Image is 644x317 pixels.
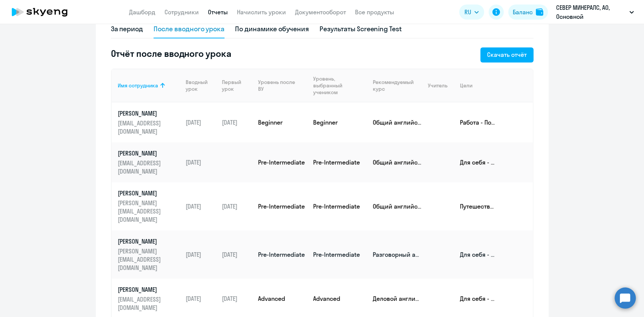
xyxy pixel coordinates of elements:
p: [PERSON_NAME] [118,149,180,157]
td: Pre-Intermediate [252,142,307,182]
div: Рекомендуемый курс [373,79,422,92]
p: Для себя - Фильмы и сериалы в оригинале, понимать тексты и смысл любимых песен; Для себя - просто... [460,294,495,303]
a: Начислить уроки [237,8,286,16]
td: Beginner [307,102,367,142]
div: За период [111,24,143,34]
a: Дашборд [129,8,155,16]
td: Pre-Intermediate [307,182,367,230]
div: Уровень после ВУ [258,79,307,92]
div: Результаты Screening Test [320,24,402,34]
div: Учитель [428,82,454,89]
div: Баланс [513,8,533,17]
div: Цели [460,82,527,89]
p: Общий английский [373,118,422,126]
p: СЕВЕР МИНЕРАЛС, АО, Основной [556,3,626,21]
p: Общий английский [373,158,422,166]
td: Beginner [252,102,307,142]
p: Для себя - Фильмы и сериалы в оригинале, понимать тексты и смысл любимых песен; Для себя - самора... [460,250,495,259]
div: Вводный урок [186,79,216,92]
p: [DATE] [222,202,252,210]
p: Общий английский [373,202,422,210]
p: [DATE] [186,250,216,259]
a: Документооборот [295,8,346,16]
p: [PERSON_NAME] [118,109,180,117]
p: [DATE] [186,294,216,303]
p: [DATE] [222,118,252,126]
a: [PERSON_NAME][PERSON_NAME][EMAIL_ADDRESS][DOMAIN_NAME] [118,189,180,224]
p: Для себя - саморазвитие, чтобы быть образованным человеком; Для себя - просто общаться на английс... [460,158,495,166]
p: [EMAIL_ADDRESS][DOMAIN_NAME] [118,159,180,175]
div: Уровень, выбранный учеником [313,75,367,96]
div: Учитель [428,82,447,89]
button: RU [459,5,484,20]
td: Pre-Intermediate [307,230,367,279]
p: [EMAIL_ADDRESS][DOMAIN_NAME] [118,295,180,312]
div: Первый урок [222,79,246,92]
p: [PERSON_NAME][EMAIL_ADDRESS][DOMAIN_NAME] [118,247,180,272]
td: Pre-Intermediate [307,142,367,182]
a: Все продукты [355,8,394,16]
div: Скачать отчёт [487,50,527,59]
p: Разговорный английский [373,250,422,259]
div: Имя сотрудника [118,82,158,89]
div: Уровень, выбранный учеником [313,75,362,96]
button: Скачать отчёт [480,47,533,62]
div: Имя сотрудника [118,82,180,89]
a: Отчеты [208,8,228,16]
a: [PERSON_NAME][EMAIL_ADDRESS][DOMAIN_NAME] [118,109,180,136]
button: Балансbalance [508,5,548,20]
p: [DATE] [222,294,252,303]
p: [PERSON_NAME] [118,189,180,197]
p: [EMAIL_ADDRESS][DOMAIN_NAME] [118,119,180,136]
p: [DATE] [186,202,216,210]
p: Деловой английский [373,294,422,303]
p: [DATE] [222,250,252,259]
div: Цели [460,82,472,89]
a: [PERSON_NAME][PERSON_NAME][EMAIL_ADDRESS][DOMAIN_NAME] [118,237,180,272]
p: Путешествия - Общаться с местными в путешествиях; Работа - Хочется свободно и легко общаться с ко... [460,202,495,210]
span: RU [464,8,471,17]
img: balance [536,8,543,16]
p: [PERSON_NAME][EMAIL_ADDRESS][DOMAIN_NAME] [118,199,180,224]
div: Вводный урок [186,79,211,92]
p: Работа - Подготовиться к собеседованию [460,118,495,126]
td: Pre-Intermediate [252,230,307,279]
a: [PERSON_NAME][EMAIL_ADDRESS][DOMAIN_NAME] [118,149,180,175]
div: После вводного урока [154,24,224,34]
a: [PERSON_NAME][EMAIL_ADDRESS][DOMAIN_NAME] [118,285,180,312]
td: Pre-Intermediate [252,182,307,230]
div: Уровень после ВУ [258,79,300,92]
div: По динамике обучения [235,24,309,34]
p: [DATE] [186,118,216,126]
div: Первый урок [222,79,252,92]
p: [PERSON_NAME] [118,285,180,294]
a: Сотрудники [164,8,199,16]
p: [DATE] [186,158,216,166]
div: Рекомендуемый курс [373,79,416,92]
button: СЕВЕР МИНЕРАЛС, АО, Основной [552,3,638,21]
p: [PERSON_NAME] [118,237,180,245]
h5: Отчёт после вводного урока [111,47,231,59]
